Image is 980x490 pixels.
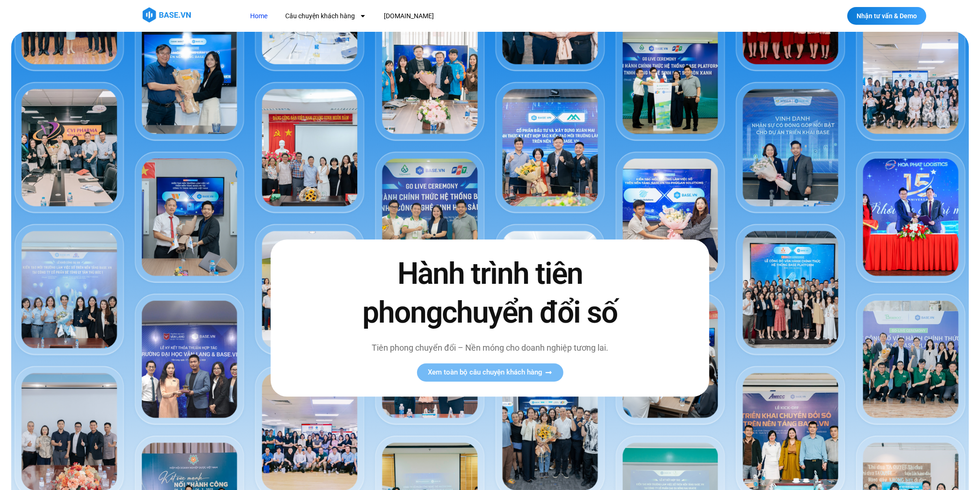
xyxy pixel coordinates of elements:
a: Câu chuyện khách hàng [278,7,373,25]
a: [DOMAIN_NAME] [377,7,441,25]
p: Tiên phong chuyển đổi – Nền móng cho doanh nghiệp tương lai. [343,342,637,354]
nav: Menu [243,7,605,25]
a: Xem toàn bộ câu chuyện khách hàng [417,364,563,382]
a: Nhận tư vấn & Demo [847,7,926,25]
span: chuyển đổi số [442,295,617,330]
a: Home [243,7,274,25]
span: Xem toàn bộ câu chuyện khách hàng [428,369,542,376]
h2: Hành trình tiên phong [343,254,637,332]
span: Nhận tư vấn & Demo [857,13,917,19]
